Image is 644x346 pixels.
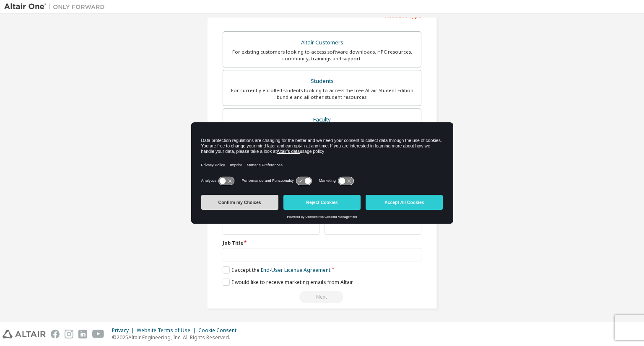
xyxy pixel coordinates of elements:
div: For existing customers looking to access software downloads, HPC resources, community, trainings ... [228,49,416,62]
img: instagram.svg [65,330,73,338]
div: Read and acccept EULA to continue [223,291,421,303]
img: Altair One [4,3,109,11]
div: For currently enrolled students looking to access the free Altair Student Edition bundle and all ... [228,87,416,101]
label: I would like to receive marketing emails from Altair [223,279,353,286]
div: Privacy [112,327,137,334]
label: Job Title [223,240,421,246]
a: End-User License Agreement [261,266,330,274]
div: Faculty [228,114,416,126]
div: Website Terms of Use [137,327,198,334]
label: I accept the [223,266,330,274]
div: Cookie Consent [198,327,241,334]
img: altair_logo.svg [3,330,46,338]
img: youtube.svg [92,330,104,338]
p: © 2025 Altair Engineering, Inc. All Rights Reserved. [112,334,241,341]
img: facebook.svg [51,330,60,338]
div: Students [228,75,416,87]
div: Altair Customers [228,37,416,49]
img: linkedin.svg [78,330,87,338]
